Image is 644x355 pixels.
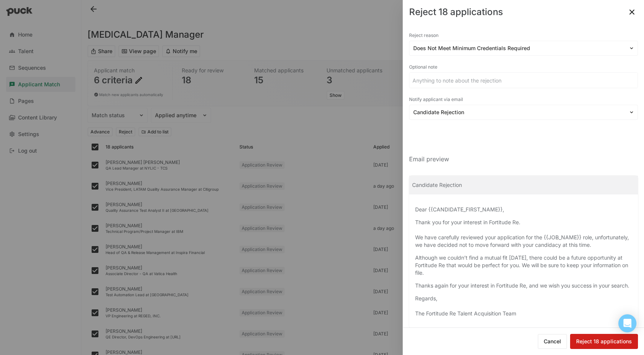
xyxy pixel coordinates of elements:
[415,295,632,317] p: Regards, The Fortitude Re Talent Acquisition Team
[415,219,632,249] p: Thank you for your interest in Fortitude Re.
[409,8,503,17] div: Reject 18 applications
[409,62,638,72] div: Optional note
[415,254,628,276] span: Although we couldn’t find a mutual fit [DATE], there could be a future opportunity at Fortitude R...
[409,30,638,41] div: Reject reason
[570,334,638,349] button: Reject 18 applications
[409,176,638,194] div: Candidate Rejection
[409,148,638,170] div: Email preview
[618,314,636,332] div: Open Intercom Messenger
[538,334,567,349] button: Cancel
[415,234,629,248] span: We have carefully reviewed your application for the {{JOB_NAME}} role, unfortunately, we have dec...
[409,94,638,105] div: Notify applicant via email
[415,282,632,289] p: Thanks again for your interest in Fortitude Re, and we wish you success in your search.
[415,206,632,213] p: Dear {{CANDIDATE_FIRST_NAME}},
[409,73,638,88] input: Anything to note about the rejection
